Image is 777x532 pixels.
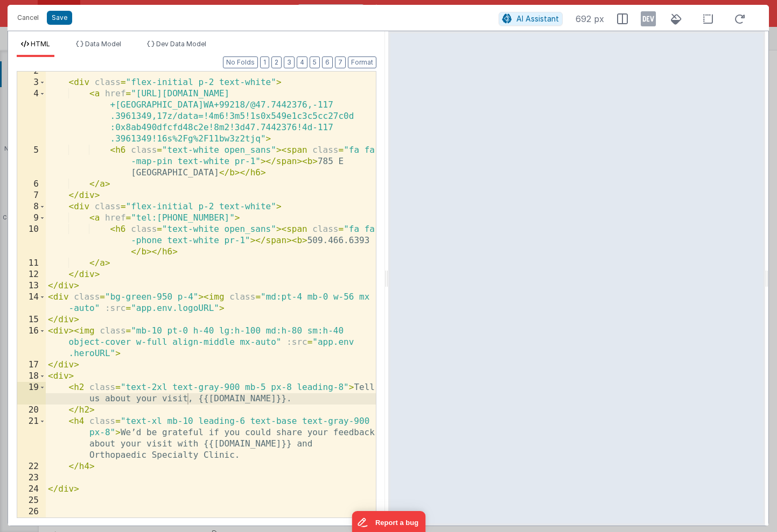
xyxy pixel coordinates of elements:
button: No Folds [223,56,258,68]
div: 18 [17,371,46,382]
button: 3 [284,56,295,68]
div: 21 [17,416,46,461]
div: 10 [17,224,46,258]
div: 11 [17,258,46,269]
div: 22 [17,461,46,472]
div: 24 [17,484,46,495]
div: 3 [17,77,46,88]
div: 20 [17,405,46,416]
button: AI Assistant [499,12,563,26]
button: Format [348,56,376,68]
div: 16 [17,325,46,359]
div: 14 [17,292,46,314]
span: AI Assistant [516,14,559,23]
div: 6 [17,179,46,190]
button: 1 [260,56,269,68]
div: 7 [17,190,46,201]
button: Save [47,11,72,25]
div: 25 [17,495,46,506]
div: 17 [17,359,46,371]
span: HTML [31,40,50,48]
div: 5 [17,145,46,179]
button: 2 [271,56,282,68]
button: 6 [322,56,333,68]
div: 19 [17,382,46,405]
div: 4 [17,88,46,145]
span: Data Model [85,40,121,48]
span: 692 px [576,12,604,25]
span: Dev Data Model [156,40,206,48]
div: 23 [17,472,46,484]
div: 13 [17,280,46,292]
div: 9 [17,212,46,224]
button: 7 [335,56,346,68]
button: 5 [310,56,320,68]
button: 4 [297,56,307,68]
div: 26 [17,506,46,517]
div: 15 [17,314,46,325]
button: Cancel [12,10,44,25]
div: 2 [17,66,46,77]
div: 8 [17,201,46,212]
div: 12 [17,269,46,280]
